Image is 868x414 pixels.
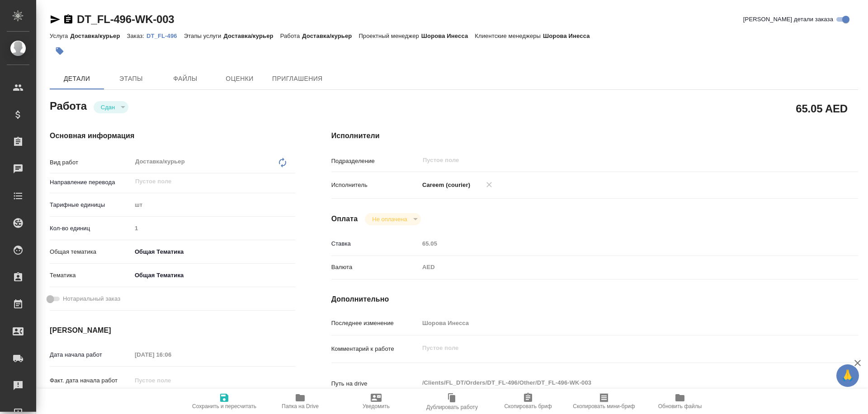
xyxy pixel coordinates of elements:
p: Доставка/курьер [302,33,359,39]
p: Работа [280,33,302,39]
span: Обновить файлы [658,403,702,409]
span: Этапы [109,73,153,84]
span: Дублировать работу [426,404,478,410]
p: Факт. дата начала работ [50,376,132,385]
input: Пустое поле [422,155,793,166]
p: Этапы услуги [184,33,224,39]
span: Файлы [164,73,207,84]
p: Валюта [331,263,419,272]
p: Последнее изменение [331,319,419,328]
h4: Дополнительно [331,294,858,305]
span: Скопировать мини-бриф [573,403,635,409]
button: Добавить тэг [50,41,70,61]
span: Скопировать бриф [504,403,552,409]
p: Дата начала работ [50,350,132,359]
input: Пустое поле [419,237,814,250]
input: Пустое поле [132,348,211,361]
span: Детали [55,73,99,84]
p: Исполнитель [331,181,419,190]
span: 🙏 [840,366,855,385]
span: Уведомить [363,403,390,409]
button: Скопировать ссылку для ЯМессенджера [50,14,61,25]
button: Папка на Drive [262,389,338,414]
button: Не оплачена [369,215,410,223]
button: Скопировать ссылку [63,14,74,25]
p: Заказ: [127,33,146,39]
h2: 65.05 AED [796,101,848,116]
button: Скопировать мини-бриф [566,389,642,414]
h2: Работа [50,97,87,113]
div: AED [419,260,814,275]
p: Вид работ [50,158,132,167]
p: Общая тематика [50,247,132,256]
p: Кол-во единиц [50,224,132,233]
div: Сдан [94,101,128,113]
span: Приглашения [272,73,323,84]
span: Папка на Drive [282,403,319,409]
div: Общая Тематика [132,268,295,283]
p: Доставка/курьер [224,33,280,39]
button: Обновить файлы [642,389,718,414]
h4: [PERSON_NAME] [50,325,295,336]
h4: Исполнители [331,130,858,141]
p: Услуга [50,33,70,39]
span: Сохранить и пересчитать [192,403,256,409]
p: DT_FL-496 [146,33,184,39]
input: Пустое поле [132,374,211,387]
p: Подразделение [331,157,419,166]
span: Нотариальный заказ [63,294,120,303]
p: Путь на drive [331,379,419,388]
span: [PERSON_NAME] детали заказа [743,15,833,24]
p: Проектный менеджер [359,33,421,39]
button: Уведомить [338,389,414,414]
span: Оценки [218,73,261,84]
button: Сдан [98,103,118,111]
div: Общая Тематика [132,244,295,260]
p: Ставка [331,239,419,248]
p: Направление перевода [50,178,132,187]
p: Шорова Инесса [543,33,596,39]
div: Сдан [365,213,420,225]
input: Пустое поле [134,176,274,187]
p: Тематика [50,271,132,280]
p: Шорова Инесса [421,33,475,39]
p: Комментарий к работе [331,344,419,354]
button: Сохранить и пересчитать [186,389,262,414]
button: Дублировать работу [414,389,490,414]
input: Пустое поле [132,222,295,235]
p: Careem (courier) [419,181,470,190]
textarea: /Clients/FL_DT/Orders/DT_FL-496/Other/DT_FL-496-WK-003 [419,375,814,391]
button: 🙏 [836,364,859,387]
a: DT_FL-496 [146,32,184,39]
p: Доставка/курьер [70,33,127,39]
p: Клиентские менеджеры [475,33,543,39]
button: Скопировать бриф [490,389,566,414]
h4: Основная информация [50,130,295,141]
a: DT_FL-496-WK-003 [77,13,175,25]
input: Пустое поле [419,316,814,330]
p: Тарифные единицы [50,200,132,209]
h4: Оплата [331,214,358,224]
div: шт [132,197,295,213]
